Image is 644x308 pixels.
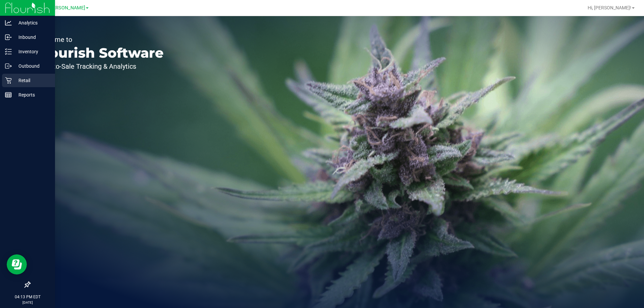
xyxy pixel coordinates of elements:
[36,46,164,60] p: Flourish Software
[12,62,52,70] p: Outbound
[5,91,12,98] inline-svg: Reports
[5,34,12,41] inline-svg: Inbound
[5,77,12,84] inline-svg: Retail
[588,5,631,10] span: Hi, [PERSON_NAME]!
[7,254,27,274] iframe: Resource center
[36,63,164,70] p: Seed-to-Sale Tracking & Analytics
[12,91,52,99] p: Reports
[3,294,52,300] p: 04:13 PM EDT
[3,300,52,305] p: [DATE]
[5,63,12,69] inline-svg: Outbound
[12,76,52,84] p: Retail
[5,48,12,55] inline-svg: Inventory
[48,5,85,11] span: [PERSON_NAME]
[12,48,52,56] p: Inventory
[5,19,12,26] inline-svg: Analytics
[12,19,52,27] p: Analytics
[12,33,52,41] p: Inbound
[36,36,164,43] p: Welcome to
